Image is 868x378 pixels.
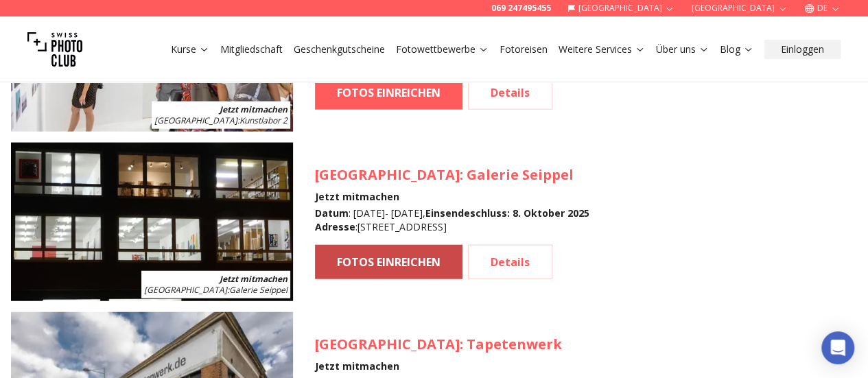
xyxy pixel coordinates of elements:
a: Weitere Services [559,43,645,56]
a: Über uns [656,43,709,56]
button: Weitere Services [553,40,650,59]
b: Jetzt mitmachen [220,104,288,115]
a: FOTOS EINREICHEN [315,245,462,279]
a: Details [468,245,552,279]
button: Über uns [650,40,714,59]
span: [GEOGRAPHIC_DATA] [315,335,460,353]
a: Fotoreisen [500,43,548,56]
button: Fotoreisen [494,40,553,59]
button: Mitgliedschaft [215,40,288,59]
button: Fotowettbewerbe [390,40,494,59]
b: Einsendeschluss : 8. Oktober 2025 [425,206,589,220]
img: Swiss photo club [27,22,82,77]
button: Geschenkgutscheine [288,40,390,59]
span: [GEOGRAPHIC_DATA] [154,115,237,126]
a: Mitgliedschaft [220,43,283,56]
button: Kurse [165,40,215,59]
h4: Jetzt mitmachen [315,359,658,373]
span: : Galerie Seippel [144,284,288,296]
h4: Jetzt mitmachen [315,190,589,204]
a: Geschenkgutscheine [294,43,385,56]
span: [GEOGRAPHIC_DATA] [144,284,227,296]
button: Blog [714,40,759,59]
div: Open Intercom Messenger [821,331,854,364]
a: Fotowettbewerbe [396,43,489,56]
a: Blog [720,43,753,56]
a: 069 247495455 [491,3,551,14]
span: [GEOGRAPHIC_DATA] [315,165,460,184]
h3: : Galerie Seippel [315,165,589,185]
h3: : Tapetenwerk [315,335,658,354]
span: : Kunstlabor 2 [154,115,288,126]
button: Einloggen [764,40,841,59]
b: Jetzt mitmachen [220,273,288,285]
b: Datum [315,206,349,220]
a: Details [468,75,552,110]
img: SPC Photo Awards KÖLN November 2025 [11,143,293,301]
div: : [DATE] - [DATE] , : [STREET_ADDRESS] [315,206,589,234]
a: FOTOS EINREICHEN [315,75,462,110]
b: Adresse [315,220,355,233]
a: Kurse [171,43,209,56]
